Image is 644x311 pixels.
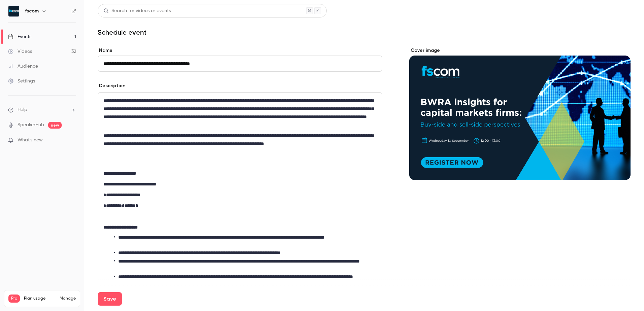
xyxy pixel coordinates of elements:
[60,296,76,301] a: Manage
[98,292,122,306] button: Save
[8,295,20,303] span: Pro
[98,28,631,36] h1: Schedule event
[409,47,631,54] label: Cover image
[18,122,44,129] a: SpeakerHub
[8,78,35,84] div: Settings
[24,296,56,301] span: Plan usage
[103,7,171,14] div: Search for videos or events
[68,137,76,143] iframe: Noticeable Trigger
[18,106,27,113] span: Help
[8,6,19,16] img: fscom
[98,47,382,54] label: Name
[8,63,38,70] div: Audience
[48,122,62,129] span: new
[8,33,31,40] div: Events
[8,48,32,55] div: Videos
[409,47,631,180] section: Cover image
[25,8,39,14] h6: fscom
[8,106,76,113] li: help-dropdown-opener
[98,82,125,89] label: Description
[18,137,43,144] span: What's new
